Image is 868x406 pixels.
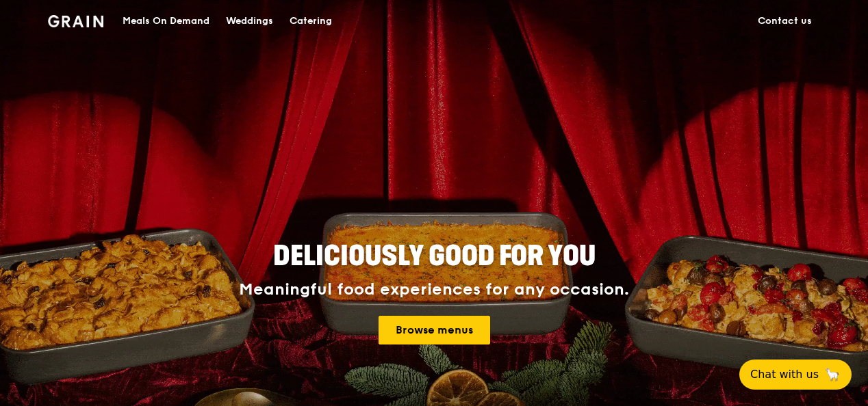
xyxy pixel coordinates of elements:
a: Browse menus [379,316,490,344]
img: Grain [48,15,103,27]
div: Catering [290,1,332,42]
div: Weddings [226,1,273,42]
span: Chat with us [750,366,819,383]
span: 🦙 [824,366,841,383]
a: Catering [281,1,340,42]
a: Weddings [218,1,281,42]
button: Chat with us🦙 [739,360,852,390]
a: Contact us [750,1,820,42]
div: Meals On Demand [123,1,209,42]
